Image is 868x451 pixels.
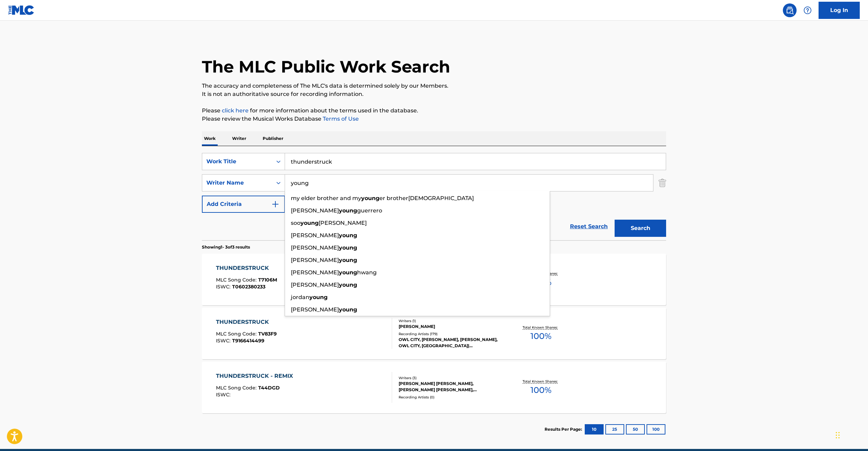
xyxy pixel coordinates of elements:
[222,107,249,114] a: click here
[202,254,666,305] a: THUNDERSTRUCKMLC Song Code:T7106MISWC:T0602380233Writers (2)[PERSON_NAME] [PERSON_NAME] [PERSON_N...
[216,264,277,272] div: THUNDERSTRUCK
[339,244,357,251] strong: young
[605,424,624,434] button: 25
[291,207,339,214] span: [PERSON_NAME]
[291,195,361,201] span: my elder brother and my
[530,384,551,396] span: 100 %
[291,294,309,300] span: jordan
[783,3,797,17] a: Public Search
[291,244,339,251] span: [PERSON_NAME]
[258,277,277,283] span: T7106M
[300,220,319,226] strong: young
[216,338,232,344] span: ISWC :
[291,232,339,239] span: [PERSON_NAME]
[361,195,379,201] strong: young
[258,331,277,337] span: TV83F9
[271,200,279,208] img: 9d2ae6d4665cec9f34b9.svg
[836,425,840,445] div: Drag
[202,107,666,115] p: Please for more information about the terms used in the database.
[202,153,666,240] form: Search Form
[834,418,868,451] iframe: Chat Widget
[216,331,258,337] span: MLC Song Code :
[202,115,666,123] p: Please review the Musical Works Database
[216,318,277,326] div: THUNDERSTRUCK
[339,232,357,239] strong: young
[291,220,300,226] span: soo
[523,379,559,384] p: Total Known Shares:
[819,2,860,19] a: Log In
[216,392,232,398] span: ISWC :
[230,131,248,146] p: Writer
[8,5,35,15] img: MLC Logo
[339,282,357,288] strong: young
[357,207,382,214] span: guerrero
[319,220,367,226] span: [PERSON_NAME]
[803,6,812,14] img: help
[585,424,604,434] button: 10
[523,325,559,330] p: Total Known Shares:
[291,257,339,263] span: [PERSON_NAME]
[659,174,666,191] img: Delete Criterion
[202,196,285,213] button: Add Criteria
[202,82,666,90] p: The accuracy and completeness of The MLC's data is determined solely by our Members.
[202,131,218,146] p: Work
[206,179,268,187] div: Writer Name
[216,385,258,391] span: MLC Song Code :
[232,338,264,344] span: T9166414499
[339,257,357,263] strong: young
[202,244,250,250] p: Showing 1 - 3 of 3 results
[399,331,502,337] div: Recording Artists ( 179 )
[216,284,232,290] span: ISWC :
[232,284,265,290] span: T0602380233
[615,220,666,237] button: Search
[801,3,814,17] div: Help
[399,395,502,400] div: Recording Artists ( 0 )
[786,6,794,14] img: search
[216,372,296,380] div: THUNDERSTRUCK - REMIX
[291,306,339,313] span: [PERSON_NAME]
[258,385,280,391] span: T44DGD
[339,269,357,276] strong: young
[206,157,268,166] div: Work Title
[626,424,645,434] button: 50
[309,294,328,300] strong: young
[399,323,502,330] div: [PERSON_NAME]
[379,195,474,201] span: er brother[DEMOGRAPHIC_DATA]
[357,269,377,276] span: hwang
[399,381,502,393] div: [PERSON_NAME] [PERSON_NAME], [PERSON_NAME] [PERSON_NAME], [PERSON_NAME]
[399,318,502,323] div: Writers ( 1 )
[216,277,258,283] span: MLC Song Code :
[530,330,551,342] span: 100 %
[202,362,666,413] a: THUNDERSTRUCK - REMIXMLC Song Code:T44DGDISWC:Writers (3)[PERSON_NAME] [PERSON_NAME], [PERSON_NAM...
[321,115,359,122] a: Terms of Use
[399,375,502,381] div: Writers ( 3 )
[261,131,285,146] p: Publisher
[202,56,450,77] h1: The MLC Public Work Search
[545,426,584,432] p: Results Per Page:
[291,282,339,288] span: [PERSON_NAME]
[567,219,611,234] a: Reset Search
[291,269,339,276] span: [PERSON_NAME]
[202,308,666,359] a: THUNDERSTRUCKMLC Song Code:TV83F9ISWC:T9166414499Writers (1)[PERSON_NAME]Recording Artists (179)O...
[339,207,357,214] strong: young
[202,90,666,98] p: It is not an authoritative source for recording information.
[399,337,502,349] div: OWL CITY, [PERSON_NAME], [PERSON_NAME], OWL CITY, [GEOGRAPHIC_DATA]|[PERSON_NAME], OWL CITY [FEAT...
[647,424,665,434] button: 100
[339,306,357,313] strong: young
